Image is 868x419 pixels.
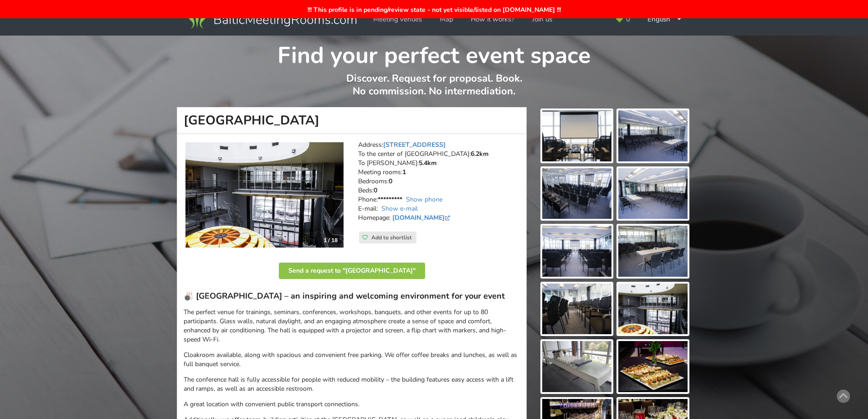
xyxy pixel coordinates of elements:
[367,10,428,28] a: Meeting venues
[618,226,688,277] img: Bolero Shopping Centre | Riga | Event place - gallery picture
[184,291,520,301] h3: 🎳 [GEOGRAPHIC_DATA] – an inspiring and welcoming environment for your event
[177,72,691,107] p: Discover. Request for proposal. Book. No commission. No intermediation.
[184,375,520,393] p: The conference hall is fully accessible for people with reduced mobility – the building features ...
[471,150,488,158] strong: 6.2km
[177,107,527,134] h1: [GEOGRAPHIC_DATA]
[433,10,460,28] a: Map
[618,284,688,335] img: Bolero Shopping Centre | Riga | Event place - gallery picture
[185,142,344,248] img: Conference room | Riga | Bolero Shopping Centre
[185,142,344,248] a: Conference room | Riga | Bolero Shopping Centre 1 / 18
[177,36,691,70] h1: Find your perfect event space
[419,159,437,167] strong: 5.4km
[371,234,412,241] span: Add to shortlist
[542,341,611,392] img: Bolero Shopping Centre | Riga | Event place - gallery picture
[318,233,343,247] div: 1 / 18
[618,168,688,219] img: Bolero Shopping Centre | Riga | Event place - gallery picture
[641,10,688,28] div: English
[406,195,442,204] a: Show phone
[464,10,521,28] a: How it works?
[184,308,520,344] p: The perfect venue for trainings, seminars, conferences, workshops, banquets, and other events for...
[402,168,406,176] strong: 1
[626,16,630,23] span: 0
[618,110,688,161] img: Bolero Shopping Centre | Riga | Event place - gallery picture
[542,226,611,277] img: Bolero Shopping Centre | Riga | Event place - gallery picture
[392,213,452,222] a: [DOMAIN_NAME]
[542,284,611,335] img: Bolero Shopping Centre | Riga | Event place - gallery picture
[618,341,688,392] img: Bolero Shopping Centre | Riga | Event place - gallery picture
[184,351,520,369] p: Cloakroom available, along with spacious and convenient free parking. We offer coffee breaks and ...
[542,168,611,219] img: Bolero Shopping Centre | Riga | Event place - gallery picture
[526,10,559,28] a: Join us
[184,400,520,409] p: A great location with convenient public transport connections.
[383,140,446,149] a: [STREET_ADDRESS]
[381,204,418,213] a: Show e-mail
[374,186,377,195] strong: 0
[389,177,392,186] strong: 0
[279,263,425,279] button: Send a request to "[GEOGRAPHIC_DATA]"
[358,140,520,232] address: Address: To the center of [GEOGRAPHIC_DATA]: To [PERSON_NAME]: Meeting rooms: Bedrooms: Beds: Pho...
[542,110,611,161] img: Bolero Shopping Centre | Riga | Event place - gallery picture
